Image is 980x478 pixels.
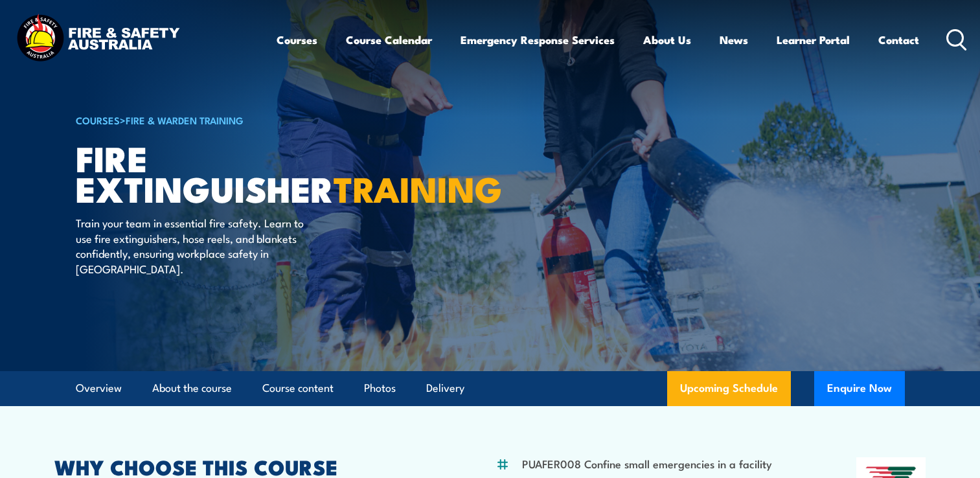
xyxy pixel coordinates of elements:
[262,371,334,405] a: Course content
[334,161,502,214] strong: TRAINING
[76,215,312,276] p: Train your team in essential fire safety. Learn to use fire extinguishers, hose reels, and blanke...
[720,23,748,57] a: News
[126,113,244,127] a: Fire & Warden Training
[152,371,232,405] a: About the course
[777,23,850,57] a: Learner Portal
[346,23,432,57] a: Course Calendar
[426,371,464,405] a: Delivery
[461,23,615,57] a: Emergency Response Services
[277,23,317,57] a: Courses
[522,456,772,471] li: PUAFER008 Confine small emergencies in a facility
[667,371,791,406] a: Upcoming Schedule
[54,457,433,475] h2: WHY CHOOSE THIS COURSE
[76,371,122,405] a: Overview
[364,371,396,405] a: Photos
[76,113,120,127] a: COURSES
[76,112,396,128] h6: >
[814,371,905,406] button: Enquire Now
[76,142,396,203] h1: Fire Extinguisher
[643,23,691,57] a: About Us
[878,23,919,57] a: Contact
